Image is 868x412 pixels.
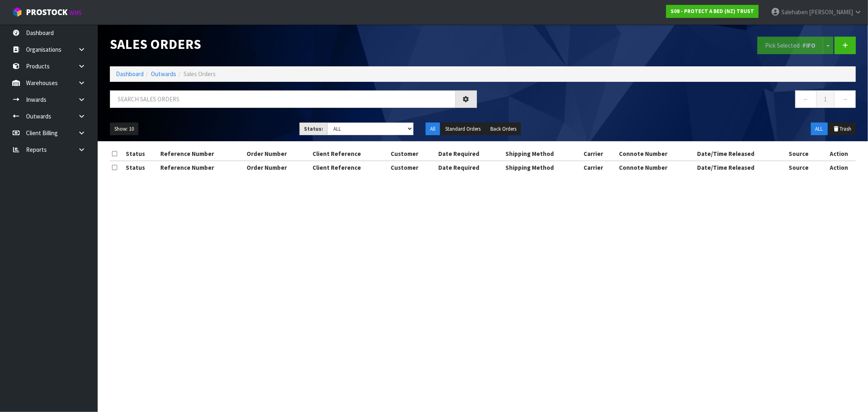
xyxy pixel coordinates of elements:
th: Client Reference [310,161,389,174]
button: All [426,123,440,136]
th: Carrier [582,147,617,160]
th: Carrier [582,161,617,174]
button: Back Orders [486,123,521,136]
span: Salehaben [781,8,808,16]
span: [PERSON_NAME] [809,8,853,16]
a: Dashboard [116,70,144,78]
strong: Status: [304,125,323,132]
a: Outwards [151,70,176,78]
button: Standard Orders [441,123,485,136]
input: Search sales orders [110,90,456,108]
th: Shipping Method [503,147,582,160]
th: Client Reference [310,147,389,160]
th: Customer [389,161,436,174]
th: Action [822,161,856,174]
button: Show: 10 [110,123,138,136]
th: Status [124,147,158,160]
nav: Page navigation [489,90,856,110]
a: 1 [816,90,835,108]
span: ProStock [26,7,68,18]
th: Date Required [436,147,503,160]
img: cube-alt.png [12,7,22,17]
th: Source [787,147,822,160]
small: WMS [69,9,82,17]
th: Customer [389,147,436,160]
th: Date/Time Released [695,161,787,174]
a: ← [795,90,817,108]
strong: S08 - PROTECT A BED (NZ) TRUST [671,8,754,15]
th: Status [124,161,158,174]
button: ALL [811,123,828,136]
th: Action [822,147,856,160]
th: Order Number [245,161,310,174]
th: Shipping Method [503,161,582,174]
button: Trash [829,123,856,136]
th: Date/Time Released [695,147,787,160]
button: Pick Selected -FIFO [757,37,823,54]
th: Connote Number [617,147,695,160]
a: → [834,90,856,108]
th: Connote Number [617,161,695,174]
th: Source [787,161,822,174]
th: Reference Number [158,161,245,174]
th: Reference Number [158,147,245,160]
strong: FIFO [803,42,816,49]
h1: Sales Orders [110,37,477,52]
a: S08 - PROTECT A BED (NZ) TRUST [666,5,759,18]
th: Date Required [436,161,503,174]
span: Sales Orders [184,70,216,78]
th: Order Number [245,147,310,160]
